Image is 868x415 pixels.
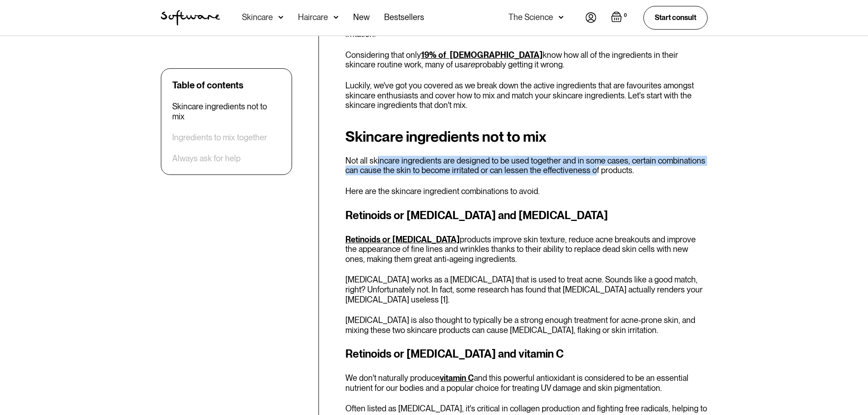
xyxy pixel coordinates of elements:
img: arrow down [559,13,564,22]
p: products improve skin texture, reduce acne breakouts and improve the appearance of fine lines and... [345,235,708,264]
div: Skincare [242,13,273,22]
p: [MEDICAL_DATA] works as a [MEDICAL_DATA] that is used to treat acne. Sounds like a good match, ri... [345,275,708,304]
em: are [463,60,475,69]
a: Always ask for help [172,154,241,164]
div: Haircare [298,13,328,22]
a: 19% of [DEMOGRAPHIC_DATA] [421,50,543,60]
a: Retinoids or [MEDICAL_DATA] [345,235,460,244]
div: Table of contents [172,80,243,91]
p: Not all skincare ingredients are designed to be used together and in some cases, certain combinat... [345,156,708,175]
img: arrow down [334,13,339,22]
a: Start consult [643,6,708,29]
img: arrow down [278,13,283,22]
p: Here are the skincare ingredient combinations to avoid. [345,186,708,196]
h3: Retinoids or [MEDICAL_DATA] and vitamin C [345,346,708,362]
p: We don't naturally produce and this powerful antioxidant is considered to be an essential nutrien... [345,373,708,393]
div: 0 [622,11,629,20]
h3: Retinoids or [MEDICAL_DATA] and [MEDICAL_DATA] [345,207,708,224]
p: [MEDICAL_DATA] is also thought to typically be a strong enough treatment for acne-prone skin, and... [345,315,708,335]
a: Skincare ingredients not to mix [172,102,281,121]
img: Software Logo [161,10,220,26]
p: Considering that only know how all of the ingredients in their skincare routine work, many of us ... [345,50,708,70]
a: home [161,10,220,26]
h2: Skincare ingredients not to mix [345,128,708,145]
a: Ingredients to mix together [172,133,267,143]
p: Luckily, we've got you covered as we break down the active ingredients that are favourites amongs... [345,81,708,110]
a: vitamin C [440,373,474,383]
a: Open empty cart [611,11,629,24]
div: The Science [508,13,553,22]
